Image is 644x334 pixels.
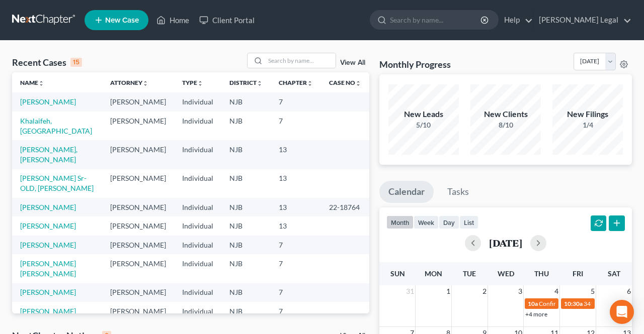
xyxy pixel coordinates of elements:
[194,11,260,29] a: Client Portal
[405,285,415,297] span: 31
[102,236,174,254] td: [PERSON_NAME]
[321,198,370,216] td: 22-18764
[590,285,596,297] span: 5
[182,79,203,86] a: Typeunfold_more
[102,198,174,216] td: [PERSON_NAME]
[12,56,82,68] div: Recent Cases
[174,198,221,216] td: Individual
[174,236,221,254] td: Individual
[174,254,221,283] td: Individual
[390,11,482,29] input: Search by name...
[20,79,44,86] a: Nameunfold_more
[445,285,451,297] span: 1
[174,92,221,111] td: Individual
[271,302,321,330] td: 7
[174,283,221,302] td: Individual
[221,112,271,140] td: NJB
[271,198,321,216] td: 13
[197,80,203,86] i: unfold_more
[379,181,434,203] a: Calendar
[229,79,263,86] a: Districtunfold_more
[552,108,623,120] div: New Filings
[438,181,478,203] a: Tasks
[221,254,271,283] td: NJB
[573,269,583,278] span: Fri
[517,285,523,297] span: 3
[271,112,321,140] td: 7
[355,80,361,86] i: unfold_more
[499,11,533,29] a: Help
[102,112,174,140] td: [PERSON_NAME]
[271,216,321,235] td: 13
[439,215,459,229] button: day
[271,169,321,198] td: 13
[271,140,321,169] td: 13
[174,169,221,198] td: Individual
[329,79,361,86] a: Case Nounfold_more
[20,288,76,296] a: [PERSON_NAME]
[390,269,405,278] span: Sun
[102,254,174,283] td: [PERSON_NAME]
[20,97,76,106] a: [PERSON_NAME]
[340,59,365,66] a: View All
[608,269,620,278] span: Sat
[379,58,451,70] h3: Monthly Progress
[221,169,271,198] td: NJB
[553,285,559,297] span: 4
[20,241,76,249] a: [PERSON_NAME]
[102,283,174,302] td: [PERSON_NAME]
[459,215,478,229] button: list
[386,215,414,229] button: month
[534,269,549,278] span: Thu
[257,80,263,86] i: unfold_more
[525,310,547,318] a: +4 more
[174,216,221,235] td: Individual
[20,307,92,325] a: [PERSON_NAME][GEOGRAPHIC_DATA]
[528,300,538,307] span: 10a
[174,302,221,330] td: Individual
[102,140,174,169] td: [PERSON_NAME]
[174,140,221,169] td: Individual
[626,285,632,297] span: 6
[414,215,439,229] button: week
[463,269,476,278] span: Tue
[20,259,76,278] a: [PERSON_NAME] [PERSON_NAME]
[221,283,271,302] td: NJB
[271,283,321,302] td: 7
[279,79,313,86] a: Chapterunfold_more
[102,92,174,111] td: [PERSON_NAME]
[425,269,442,278] span: Mon
[20,221,76,230] a: [PERSON_NAME]
[610,300,634,324] div: Open Intercom Messenger
[70,58,82,67] div: 15
[498,269,514,278] span: Wed
[265,53,336,68] input: Search by name...
[271,236,321,254] td: 7
[102,216,174,235] td: [PERSON_NAME]
[470,108,541,120] div: New Clients
[221,198,271,216] td: NJB
[174,112,221,140] td: Individual
[20,174,94,192] a: [PERSON_NAME] Sr- OLD, [PERSON_NAME]
[20,145,77,164] a: [PERSON_NAME], [PERSON_NAME]
[534,11,631,29] a: [PERSON_NAME] Legal
[20,117,92,135] a: Khalaifeh, [GEOGRAPHIC_DATA]
[110,79,148,86] a: Attorneyunfold_more
[221,302,271,330] td: NJB
[388,120,459,130] div: 5/10
[481,285,488,297] span: 2
[271,92,321,111] td: 7
[388,108,459,120] div: New Leads
[552,120,623,130] div: 1/4
[307,80,313,86] i: unfold_more
[142,80,148,86] i: unfold_more
[38,80,44,86] i: unfold_more
[489,238,522,248] h2: [DATE]
[105,17,139,24] span: New Case
[221,236,271,254] td: NJB
[221,140,271,169] td: NJB
[564,300,583,307] span: 10:30a
[20,203,76,211] a: [PERSON_NAME]
[271,254,321,283] td: 7
[221,92,271,111] td: NJB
